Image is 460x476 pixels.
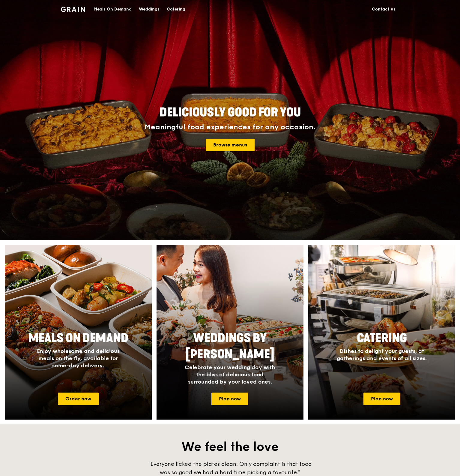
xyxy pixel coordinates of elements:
[308,245,455,420] img: catering-card.e1cfaf3e.jpg
[186,331,274,362] span: Weddings by [PERSON_NAME]
[94,0,132,18] div: Meals On Demand
[122,123,338,131] div: Meaningful food experiences for any occasion.
[357,331,407,345] span: Catering
[206,139,255,151] a: Browse menus
[160,105,301,120] span: Deliciously good for you
[185,364,275,385] span: Celebrate your wedding day with the bliss of delicious food surrounded by your loved ones.
[28,331,128,345] span: Meals On Demand
[61,7,85,12] img: Grain
[368,0,399,18] a: Contact us
[139,0,160,18] div: Weddings
[5,245,152,420] a: Meals On DemandEnjoy wholesome and delicious meals on the fly, available for same-day delivery.Or...
[163,0,189,18] a: Catering
[37,348,120,369] span: Enjoy wholesome and delicious meals on the fly, available for same-day delivery.
[157,245,303,420] img: weddings-card.4f3003b8.jpg
[157,245,303,420] a: Weddings by [PERSON_NAME]Celebrate your wedding day with the bliss of delicious food surrounded b...
[363,393,400,405] a: Plan now
[308,245,455,420] a: CateringDishes to delight your guests, at gatherings and events of all sizes.Plan now
[5,245,152,420] img: meals-on-demand-card.d2b6f6db.png
[337,348,427,362] span: Dishes to delight your guests, at gatherings and events of all sizes.
[58,393,99,405] a: Order now
[167,0,185,18] div: Catering
[135,0,163,18] a: Weddings
[211,393,248,405] a: Plan now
